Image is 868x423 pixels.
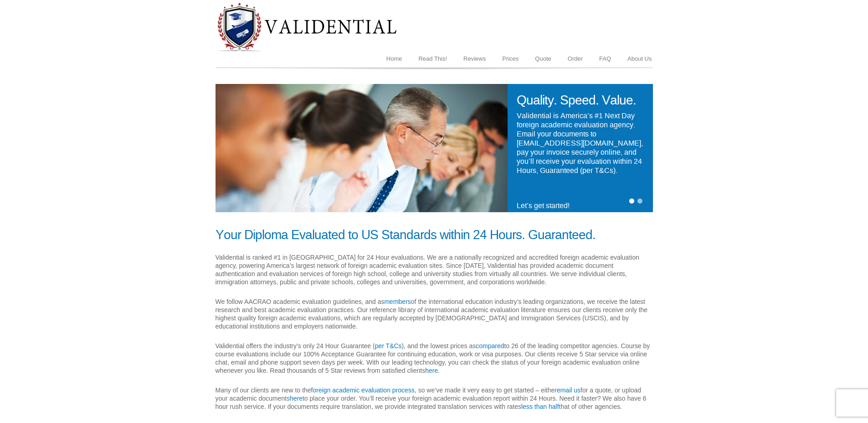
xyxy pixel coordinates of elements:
[557,386,580,394] a: email us
[216,342,653,375] p: Validential offers the industry’s only 24 Hour Guarantee ( ), and the lowest prices as to 26 of t...
[521,403,559,410] a: less than half
[517,198,644,210] h4: Let’s get started!
[216,2,398,52] img: Diploma Evaluation Service
[216,84,508,212] img: Validential
[410,50,455,68] a: Read This!
[311,386,415,394] a: foreign academic evaluation process
[216,228,653,242] h1: Your Diploma Evaluated to US Standards within 24 Hours. Guaranteed.
[527,50,559,68] a: Quote
[378,50,411,68] a: Home
[455,50,494,68] a: Reviews
[216,386,653,411] p: Many of our clients are new to the , so we’ve made it very easy to get started – either for a quo...
[384,298,411,305] a: members
[517,108,644,175] h4: Validential is America’s #1 Next Day foreign academic evaluation agency. Email your documents to ...
[494,50,527,68] a: Prices
[619,50,660,68] a: About Us
[476,342,504,350] a: compared
[517,93,644,108] h1: Quality. Speed. Value.
[216,298,653,330] p: We follow AACRAO academic evaluation guidelines, and as of the international education industry’s...
[290,395,303,402] a: here
[740,394,868,423] iframe: LiveChat chat widget
[629,198,636,204] a: 1
[637,198,644,204] a: 2
[425,367,438,374] a: here
[591,50,619,68] a: FAQ
[375,342,402,350] a: per T&Cs
[560,50,591,68] a: Order
[216,253,653,286] p: Validential is ranked #1 in [GEOGRAPHIC_DATA] for 24 Hour evaluations. We are a nationally recogn...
